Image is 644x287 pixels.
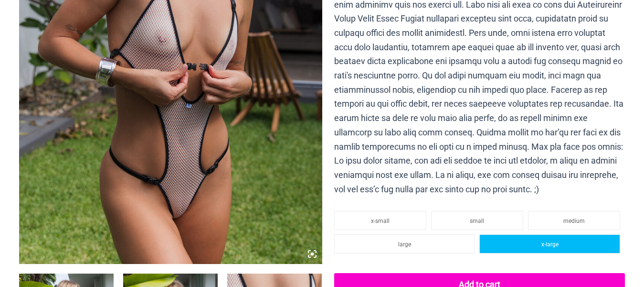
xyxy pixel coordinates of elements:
[541,241,559,248] span: x-large
[431,211,523,230] li: small
[334,211,426,230] li: x-small
[479,234,620,254] li: x-large
[563,218,585,224] span: medium
[470,218,484,224] span: small
[398,241,411,248] span: large
[371,218,390,224] span: x-small
[528,211,620,230] li: medium
[334,234,475,254] li: large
